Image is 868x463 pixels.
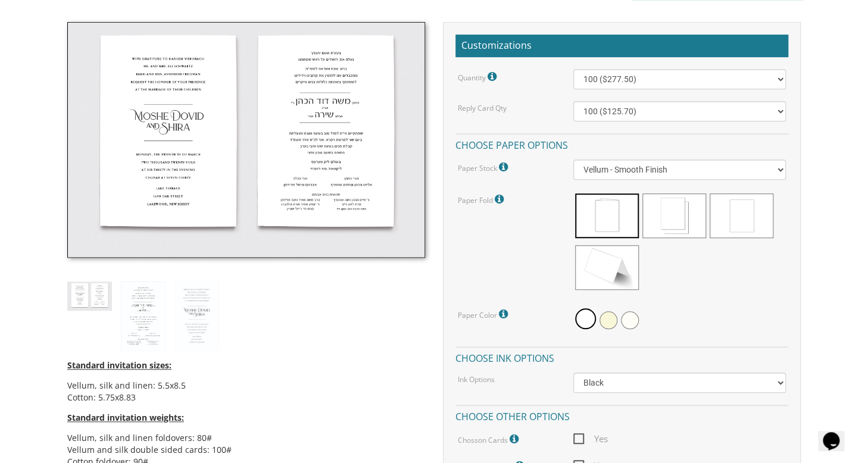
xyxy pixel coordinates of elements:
[458,306,511,322] label: Paper Color
[458,69,499,85] label: Quantity
[458,374,495,384] label: Ink Options
[67,392,425,403] li: Cotton: 5.75x8.83
[67,444,425,456] li: Vellum and silk double sided cards: 100#
[455,133,788,154] h4: Choose paper options
[67,380,425,392] li: Vellum, silk and linen: 5.5x8.5
[174,281,219,351] img: style3_eng.jpg
[458,103,507,113] label: Reply Card Qty
[121,281,166,351] img: style3_heb.jpg
[458,431,522,447] label: Chosson Cards
[67,22,425,258] img: style3_thumb.jpg
[458,192,507,207] label: Paper Fold
[455,35,788,57] h2: Customizations
[458,159,511,175] label: Paper Stock
[573,431,608,446] span: Yes
[455,405,788,426] h4: Choose other options
[67,359,171,371] span: Standard invitation sizes:
[67,281,112,311] img: style3_thumb.jpg
[67,432,425,444] li: Vellum, silk and linen foldovers: 80#
[67,412,184,423] span: Standard invitation weights:
[455,346,788,367] h4: Choose ink options
[818,415,856,451] iframe: chat widget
